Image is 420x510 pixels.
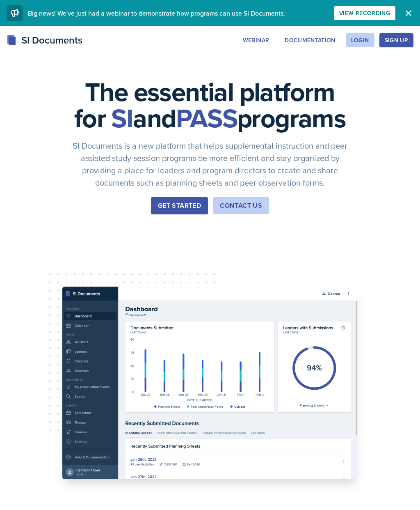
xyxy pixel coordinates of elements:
div: Login [351,37,369,44]
button: Login [346,33,374,47]
div: Webinar [243,37,269,44]
span: Big news! We've just had a webinar to demonstrate how programs can use SI Documents. [28,9,285,18]
div: Contact Us [220,201,262,211]
div: View Recording [339,10,390,16]
button: Documentation [279,33,341,47]
button: Sign Up [379,33,413,47]
div: SI Documents [7,33,82,48]
button: Contact Us [213,197,269,214]
button: Get Started [151,197,208,214]
div: Documentation [285,37,336,44]
button: Webinar [237,33,274,47]
button: View Recording [334,6,395,20]
div: Get Started [158,201,201,211]
div: Sign Up [385,37,408,44]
